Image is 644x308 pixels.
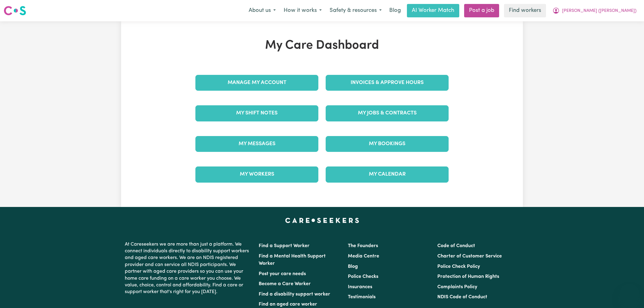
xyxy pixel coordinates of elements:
h1: My Care Dashboard [192,38,452,53]
a: Protection of Human Rights [437,274,499,279]
a: My Messages [195,136,318,152]
a: Manage My Account [195,75,318,91]
a: Media Centre [348,254,379,259]
button: My Account [548,4,640,17]
a: Complaints Policy [437,285,477,289]
a: Charter of Customer Service [437,254,502,259]
a: Testimonials [348,295,376,299]
a: AI Worker Match [407,4,459,17]
a: Careseekers home page [285,218,359,223]
a: Find a disability support worker [259,292,330,297]
span: [PERSON_NAME] ([PERSON_NAME]) [562,8,636,14]
button: How it works [280,4,326,17]
a: Post a job [464,4,499,17]
a: Code of Conduct [437,243,475,248]
a: Police Check Policy [437,264,480,269]
button: Safety & resources [326,4,386,17]
a: My Shift Notes [195,105,318,121]
a: Invoices & Approve Hours [326,75,449,91]
a: Find an aged care worker [259,302,317,307]
a: Blog [386,4,404,17]
a: Blog [348,264,358,269]
a: My Workers [195,166,318,182]
a: Careseekers logo [4,4,26,18]
a: My Bookings [326,136,449,152]
a: My Jobs & Contracts [326,105,449,121]
a: Post your care needs [259,271,306,276]
a: Insurances [348,285,372,289]
a: My Calendar [326,166,449,182]
a: The Founders [348,243,378,248]
img: Careseekers logo [4,5,26,16]
button: About us [245,4,280,17]
iframe: Button to launch messaging window [620,284,639,303]
a: Find a Support Worker [259,243,310,248]
p: At Careseekers we are more than just a platform. We connect individuals directly to disability su... [125,239,251,298]
a: Find workers [504,4,546,17]
a: Find a Mental Health Support Worker [259,254,326,266]
a: Police Checks [348,274,378,279]
a: Become a Care Worker [259,282,311,286]
a: NDIS Code of Conduct [437,295,487,299]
